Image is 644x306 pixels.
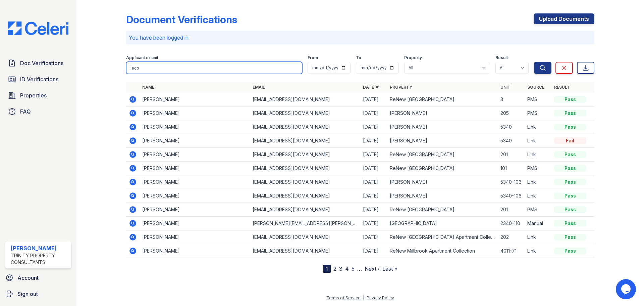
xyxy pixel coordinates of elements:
[498,162,525,175] td: 101
[387,93,497,106] td: ReNew [GEOGRAPHIC_DATA]
[250,217,360,230] td: [PERSON_NAME][EMAIL_ADDRESS][PERSON_NAME][DOMAIN_NAME]
[554,110,586,117] div: Pass
[554,192,586,199] div: Pass
[250,203,360,217] td: [EMAIL_ADDRESS][DOMAIN_NAME]
[360,120,387,134] td: [DATE]
[11,252,68,266] div: Trinity Property Consultants
[498,203,525,217] td: 201
[390,85,412,90] a: Property
[527,85,544,90] a: Source
[360,134,387,148] td: [DATE]
[616,279,637,299] iframe: chat widget
[363,85,379,90] a: Date ▼
[387,203,497,217] td: ReNew [GEOGRAPHIC_DATA]
[387,106,497,120] td: [PERSON_NAME]
[360,203,387,217] td: [DATE]
[360,162,387,175] td: [DATE]
[387,244,497,258] td: ReNew Millbrook Apartment Collection
[498,189,525,203] td: 5340-106
[387,120,497,134] td: [PERSON_NAME]
[352,265,355,272] a: 5
[140,106,250,120] td: [PERSON_NAME]
[525,93,551,106] td: PMS
[367,295,394,300] a: Privacy Policy
[525,230,551,244] td: Link
[5,89,71,102] a: Properties
[387,175,497,189] td: [PERSON_NAME]
[498,175,525,189] td: 5340-106
[140,134,250,148] td: [PERSON_NAME]
[554,165,586,172] div: Pass
[360,189,387,203] td: [DATE]
[253,85,265,90] a: Email
[140,162,250,175] td: [PERSON_NAME]
[140,230,250,244] td: [PERSON_NAME]
[140,120,250,134] td: [PERSON_NAME]
[20,59,63,67] span: Doc Verifications
[323,265,331,273] div: 1
[20,107,31,116] span: FAQ
[525,134,551,148] td: Link
[140,203,250,217] td: [PERSON_NAME]
[360,106,387,120] td: [DATE]
[498,106,525,120] td: 205
[363,295,364,300] div: |
[250,244,360,258] td: [EMAIL_ADDRESS][DOMAIN_NAME]
[126,55,158,60] label: Applicant or unit
[404,55,422,60] label: Property
[498,217,525,230] td: 2340-110
[140,217,250,230] td: [PERSON_NAME]
[20,75,58,83] span: ID Verifications
[387,148,497,162] td: ReNew [GEOGRAPHIC_DATA]
[250,189,360,203] td: [EMAIL_ADDRESS][DOMAIN_NAME]
[525,217,551,230] td: Manual
[126,13,237,26] div: Document Verifications
[554,151,586,158] div: Pass
[495,55,508,60] label: Result
[250,175,360,189] td: [EMAIL_ADDRESS][DOMAIN_NAME]
[142,85,154,90] a: Name
[3,287,74,301] a: Sign out
[5,56,71,70] a: Doc Verifications
[498,93,525,106] td: 3
[498,244,525,258] td: 4011-71
[250,162,360,175] td: [EMAIL_ADDRESS][DOMAIN_NAME]
[356,55,361,60] label: To
[498,120,525,134] td: 5340
[250,148,360,162] td: [EMAIL_ADDRESS][DOMAIN_NAME]
[554,85,570,90] a: Result
[250,134,360,148] td: [EMAIL_ADDRESS][DOMAIN_NAME]
[357,265,362,273] span: …
[20,91,47,99] span: Properties
[554,206,586,213] div: Pass
[140,148,250,162] td: [PERSON_NAME]
[534,13,594,24] a: Upload Documents
[17,274,39,282] span: Account
[387,217,497,230] td: [GEOGRAPHIC_DATA]
[525,148,551,162] td: Link
[498,148,525,162] td: 201
[3,21,74,35] img: CE_Logo_Blue-a8612792a0a2168367f1c8372b55b34899dd931a85d93a1a3d3e32e68fde9ad4.png
[500,85,511,90] a: Unit
[498,230,525,244] td: 202
[387,189,497,203] td: [PERSON_NAME]
[387,134,497,148] td: [PERSON_NAME]
[129,34,592,42] p: You have been logged in
[339,265,342,272] a: 3
[554,220,586,227] div: Pass
[525,189,551,203] td: Link
[11,244,68,252] div: [PERSON_NAME]
[140,175,250,189] td: [PERSON_NAME]
[140,93,250,106] td: [PERSON_NAME]
[250,120,360,134] td: [EMAIL_ADDRESS][DOMAIN_NAME]
[308,55,318,60] label: From
[387,230,497,244] td: ReNew [GEOGRAPHIC_DATA] Apartment Collection
[498,134,525,148] td: 5340
[360,244,387,258] td: [DATE]
[250,230,360,244] td: [EMAIL_ADDRESS][DOMAIN_NAME]
[5,105,71,118] a: FAQ
[525,120,551,134] td: Link
[554,124,586,130] div: Pass
[326,295,361,300] a: Terms of Service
